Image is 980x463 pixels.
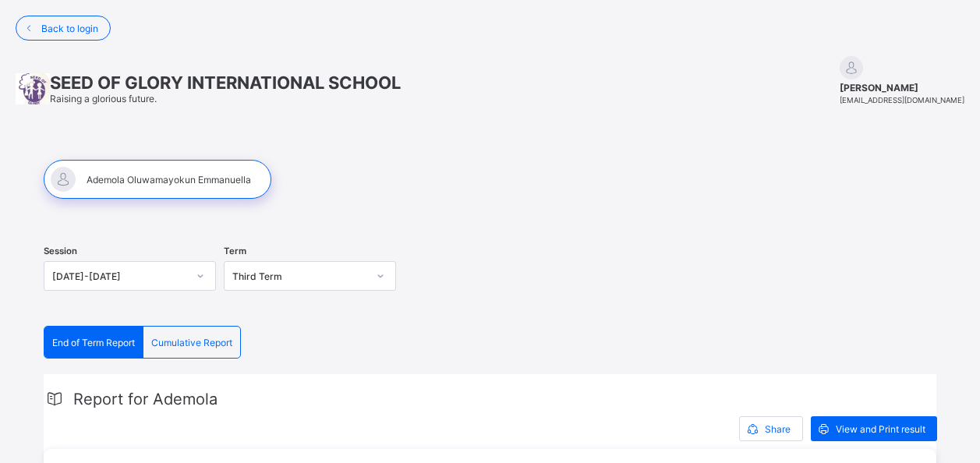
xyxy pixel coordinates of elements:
span: Term [224,246,246,256]
span: Report for Ademola [73,390,218,408]
span: View and Print result [836,423,925,435]
span: Share [765,423,791,435]
span: Cumulative Report [151,337,232,348]
div: [DATE]-[DATE] [52,270,187,282]
img: School logo [16,73,50,104]
span: Raising a glorious future. [50,93,157,104]
span: Back to login [41,23,98,34]
span: [PERSON_NAME] [840,82,964,94]
span: [EMAIL_ADDRESS][DOMAIN_NAME] [840,96,964,104]
span: Session [44,246,77,256]
img: default.svg [840,56,863,80]
div: Third Term [232,270,367,282]
span: End of Term Report [52,337,135,348]
span: SEED OF GLORY INTERNATIONAL SCHOOL [50,72,401,93]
